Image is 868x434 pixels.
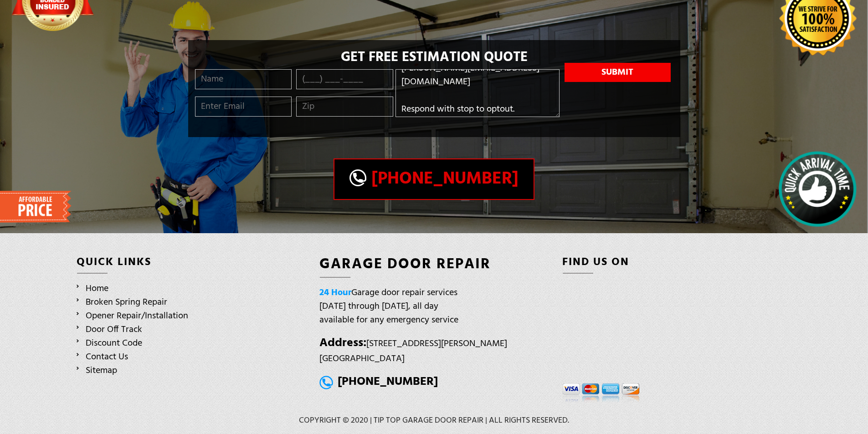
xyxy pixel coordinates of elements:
[336,161,532,198] a: [PHONE_NUMBER]
[582,383,600,403] img: pay2.png
[77,256,306,269] h4: QUICK LINKS
[195,69,292,89] input: Name
[349,169,366,186] img: call.png
[296,69,393,89] input: (___) ___-____
[319,286,549,327] p: Garage door repair services [DATE] through [DATE], all day available for any emergency service
[319,334,366,352] strong: Address:
[319,373,438,391] a: [PHONE_NUMBER]
[81,295,167,310] a: Broken Spring Repair
[193,49,676,66] h2: Get Free Estimation Quote
[621,383,640,403] img: pay4.png
[601,383,620,403] img: pay3.png
[562,256,791,269] h4: Find us on
[195,97,292,117] input: Enter Email
[296,97,393,117] input: Zip
[81,336,142,351] a: Discount Code
[81,350,128,364] a: Contact Us
[319,256,549,273] h4: Garage Door Repair
[319,334,549,366] p: [STREET_ADDRESS][PERSON_NAME] [GEOGRAPHIC_DATA]
[562,383,580,403] img: pay1.png
[81,322,142,337] a: Door Off Track
[81,309,188,323] a: Opener Repair/Installation
[319,286,351,300] span: 24 Hour
[81,281,108,296] a: Home
[565,63,671,82] button: Submit
[81,363,117,378] a: Sitemap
